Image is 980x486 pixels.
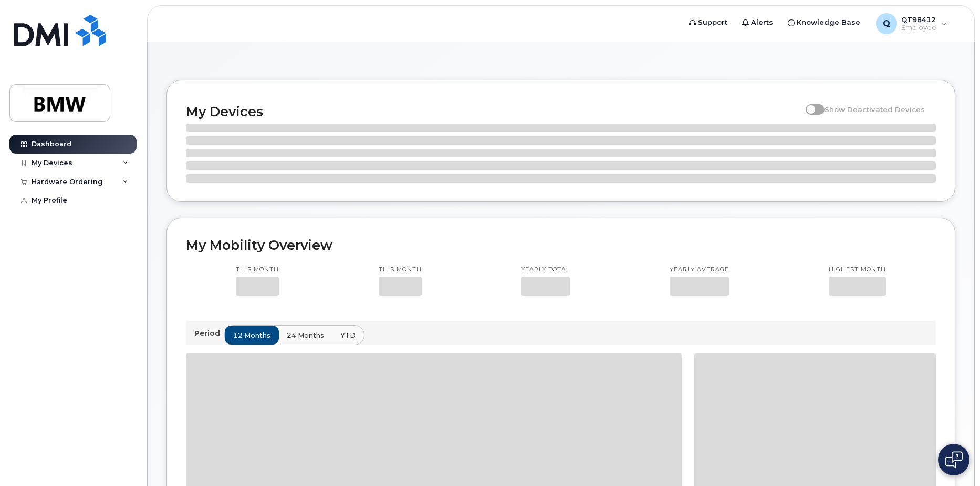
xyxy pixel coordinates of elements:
input: Show Deactivated Devices [806,99,814,108]
span: Show Deactivated Devices [825,105,925,114]
p: Period [194,328,224,338]
h2: My Devices [186,104,800,119]
img: Open chat [945,451,963,468]
p: This month [236,266,279,274]
p: Yearly total [521,266,570,274]
p: This month [379,266,422,274]
span: YTD [340,330,356,340]
span: 24 months [287,330,324,340]
p: Highest month [829,266,886,274]
p: Yearly average [670,266,729,274]
h2: My Mobility Overview [186,237,936,253]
